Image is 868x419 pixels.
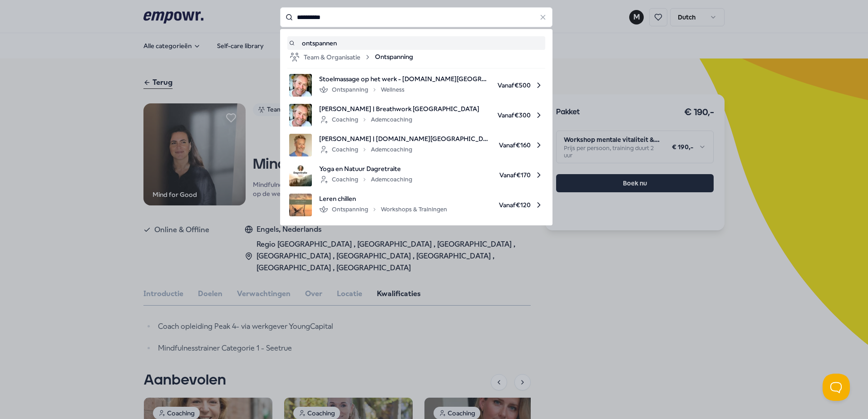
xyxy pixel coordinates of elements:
span: Vanaf € 300 [487,104,543,127]
div: Ontspanning Wellness [319,84,404,95]
span: Leren chillen [319,194,447,204]
span: Vanaf € 120 [454,194,543,216]
span: Stoelmassage op het werk - [DOMAIN_NAME][GEOGRAPHIC_DATA] [319,74,490,84]
a: ontspannen [289,38,543,48]
span: [PERSON_NAME] | Breathwork [GEOGRAPHIC_DATA] [319,104,479,114]
div: Coaching Ademcoaching [319,144,412,155]
div: Ontspanning Workshops & Trainingen [319,204,447,215]
a: product image[PERSON_NAME] | Breathwork [GEOGRAPHIC_DATA]CoachingAdemcoachingVanaf€300 [289,104,543,127]
iframe: Help Scout Beacon - Open [823,374,850,401]
a: product imageLeren chillenOntspanningWorkshops & TrainingenVanaf€120 [289,194,543,216]
div: Coaching Ademcoaching [319,174,412,185]
span: Ontspanning [375,52,413,63]
a: product imageYoga en Natuur DagretraiteCoachingAdemcoachingVanaf€170 [289,164,543,186]
img: product image [289,74,312,97]
a: product imageStoelmassage op het werk - [DOMAIN_NAME][GEOGRAPHIC_DATA]OntspanningWellnessVanaf€500 [289,74,543,97]
div: Coaching Ademcoaching [319,114,412,125]
span: Vanaf € 170 [419,164,543,186]
img: product image [289,104,312,127]
a: Team & OrganisatieOntspanning [289,52,543,63]
div: Team & Organisatie [289,52,371,63]
span: Vanaf € 160 [499,134,543,156]
img: product image [289,194,312,216]
a: product image[PERSON_NAME] | [DOMAIN_NAME][GEOGRAPHIC_DATA]CoachingAdemcoachingVanaf€160 [289,134,543,156]
input: Search for products, categories or subcategories [280,7,552,27]
span: Vanaf € 500 [498,74,543,97]
span: Yoga en Natuur Dagretraite [319,164,412,174]
span: [PERSON_NAME] | [DOMAIN_NAME][GEOGRAPHIC_DATA] [319,134,492,144]
img: product image [289,134,312,156]
img: product image [289,164,312,186]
